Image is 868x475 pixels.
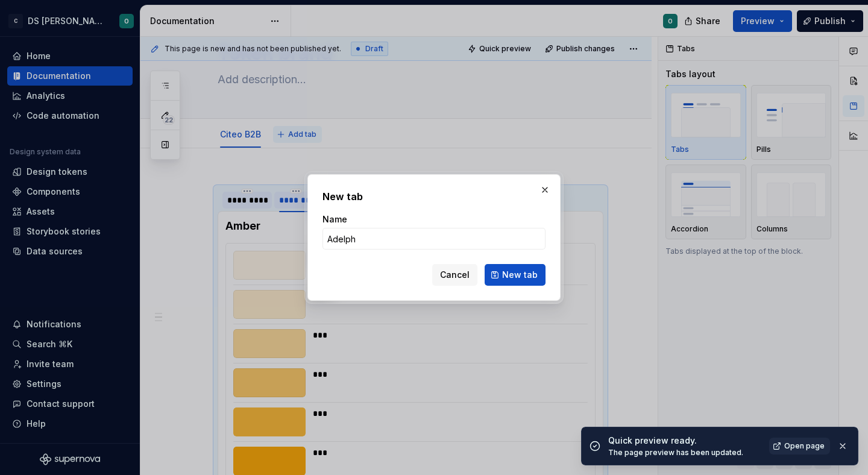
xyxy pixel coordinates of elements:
h2: New tab [322,189,546,204]
button: Cancel [432,264,477,286]
button: New tab [485,264,546,286]
span: Cancel [440,269,470,281]
label: Name [322,213,347,225]
span: Open page [784,441,825,451]
a: Open page [769,438,830,455]
div: The page preview has been updated. [608,448,762,458]
div: Quick preview ready. [608,435,762,447]
span: New tab [502,269,538,281]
